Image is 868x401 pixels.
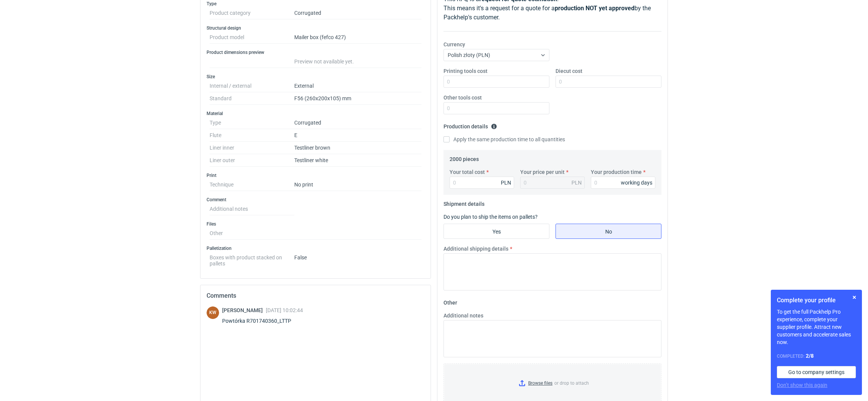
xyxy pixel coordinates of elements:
dd: False [294,251,421,267]
dd: Testliner white [294,154,421,167]
label: Do you plan to ship the items on pallets? [443,214,538,220]
dd: No print [294,178,421,191]
label: Additional shipping details [443,245,508,253]
span: [PERSON_NAME] [222,307,266,313]
dd: Testliner brown [294,142,421,154]
h3: Product dimensions preview [207,49,425,55]
label: Printing tools cost [443,67,488,75]
dt: Flute [210,129,294,142]
dt: Boxes with product stacked on pallets [210,251,294,267]
label: Your total cost [450,168,485,176]
input: 0 [443,102,549,114]
input: 0 [591,177,655,189]
dt: Product category [210,7,294,19]
figcaption: KW [207,306,219,319]
input: 0 [443,76,549,88]
dd: Mailer box (fefco 427) [294,31,421,44]
h3: Palletization [207,245,425,251]
label: Apply the same production time to all quantities [443,136,565,143]
dt: Product model [210,31,294,44]
h3: Size [207,74,425,80]
h3: Files [207,221,425,227]
label: Yes [443,224,549,239]
dt: Other [210,227,294,240]
legend: Other [443,297,457,306]
div: PLN [501,179,511,186]
dt: Technique [210,178,294,191]
legend: 2000 pieces [450,153,479,162]
dd: Corrugated [294,117,421,129]
h3: Structural design [207,25,425,31]
a: Go to company settings [777,366,856,378]
dt: Type [210,117,294,129]
div: Completed: [777,352,856,360]
legend: Production details [443,120,497,129]
legend: Shipment details [443,198,485,207]
dd: Corrugated [294,7,421,19]
strong: 2 / 8 [806,353,814,359]
h3: Material [207,111,425,117]
h2: Comments [207,291,425,300]
label: Other tools cost [443,94,482,101]
h3: Type [207,1,425,7]
label: No [556,224,661,239]
input: 0 [556,76,661,88]
dd: F56 (260x200x105) mm [294,92,421,105]
h3: Print [207,172,425,178]
label: Your production time [591,168,642,176]
strong: production NOT yet approved [555,5,634,12]
button: Skip for now [850,293,859,302]
dt: Liner outer [210,154,294,167]
dd: E [294,129,421,142]
dt: Liner inner [210,142,294,154]
input: 0 [450,177,514,189]
button: Don’t show this again [777,381,827,389]
dt: Standard [210,92,294,105]
dd: External [294,80,421,92]
div: Powtórka R701740360_LTTP [222,317,303,325]
span: Preview not available yet. [294,58,354,65]
div: working days [621,179,652,186]
h3: Comment [207,197,425,203]
label: Diecut cost [556,67,582,75]
label: Currency [443,41,465,48]
dt: Additional notes [210,203,294,215]
label: Your price per unit [520,168,565,176]
div: PLN [571,179,582,186]
label: Additional notes [443,312,483,319]
div: Klaudia Wiśniewska [207,306,219,319]
span: [DATE] 10:02:44 [266,307,303,313]
p: To get the full Packhelp Pro experience, complete your supplier profile. Attract new customers an... [777,308,856,346]
dt: Internal / external [210,80,294,92]
h1: Complete your profile [777,296,856,305]
span: Polish złoty (PLN) [448,52,490,58]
